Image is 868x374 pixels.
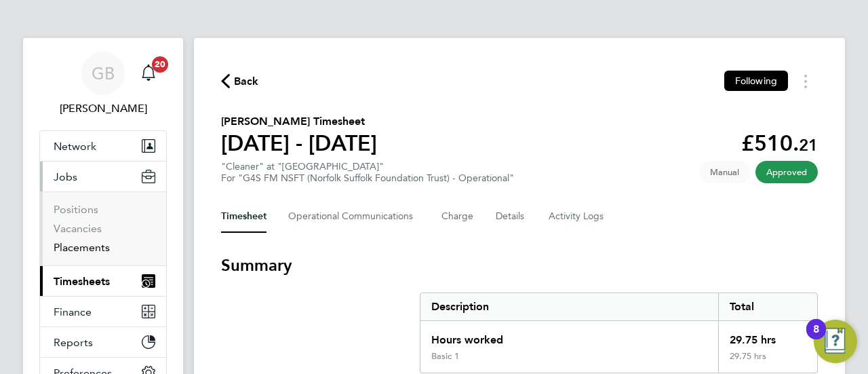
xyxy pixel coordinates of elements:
[718,321,817,351] div: 29.75 hrs
[54,222,102,235] a: Vacancies
[793,71,818,92] button: Timesheets Menu
[755,161,818,183] span: This timesheet has been approved.
[54,140,96,153] span: Network
[221,113,377,130] h2: [PERSON_NAME] Timesheet
[54,203,98,216] a: Positions
[221,130,377,157] h1: [DATE] - [DATE]
[234,73,259,90] span: Back
[441,200,474,233] button: Charge
[54,336,93,349] span: Reports
[549,200,606,233] button: Activity Logs
[40,297,166,326] button: Finance
[221,172,514,184] div: For "G4S FM NSFT (Norfolk Suffolk Foundation Trust) - Operational"
[799,135,818,155] span: 21
[420,293,718,320] div: Description
[724,71,788,91] button: Following
[431,351,459,362] div: Basic 1
[221,200,267,233] button: Timesheet
[814,320,857,363] button: Open Resource Center, 8 new notifications
[39,100,167,117] span: Gianni Bernardi
[40,162,166,191] button: Jobs
[496,200,527,233] button: Details
[221,255,818,276] h3: Summary
[135,52,162,95] a: 20
[741,130,818,156] app-decimal: £510.
[718,293,817,320] div: Total
[54,305,92,318] span: Finance
[40,327,166,357] button: Reports
[735,75,777,87] span: Following
[420,321,718,351] div: Hours worked
[40,131,166,161] button: Network
[221,73,259,90] button: Back
[40,191,166,265] div: Jobs
[718,351,817,373] div: 29.75 hrs
[813,329,819,347] div: 8
[288,200,420,233] button: Operational Communications
[699,161,750,183] span: This timesheet was manually created.
[420,293,818,373] div: Summary
[54,275,110,288] span: Timesheets
[54,241,110,254] a: Placements
[221,161,514,184] div: "Cleaner" at "[GEOGRAPHIC_DATA]"
[54,170,77,183] span: Jobs
[39,52,167,117] a: GB[PERSON_NAME]
[92,64,115,82] span: GB
[152,56,168,73] span: 20
[40,266,166,296] button: Timesheets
